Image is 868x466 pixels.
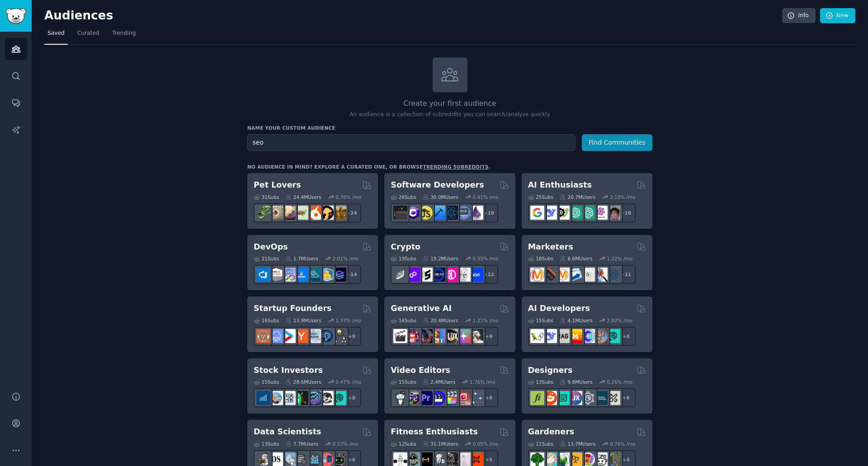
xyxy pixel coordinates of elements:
[254,194,279,200] div: 31 Sub s
[528,303,590,314] h2: AI Developers
[594,268,608,282] img: MarketingResearch
[342,388,361,407] div: + 8
[335,379,361,385] div: 0.47 % /mo
[307,206,321,220] img: cockatiel
[332,391,346,405] img: technicalanalysis
[391,194,416,200] div: 26 Sub s
[431,268,445,282] img: web3
[254,379,279,385] div: 15 Sub s
[282,206,296,220] img: leopardgeckos
[247,134,576,151] input: Pick a short name, like "Digital Marketers" or "Movie-Goers"
[444,268,458,282] img: defiblockchain
[254,255,279,262] div: 21 Sub s
[473,194,499,200] div: 0.41 % /mo
[473,317,499,324] div: 1.21 % /mo
[333,255,359,262] div: 2.01 % /mo
[610,194,636,200] div: 2.19 % /mo
[528,426,575,438] h2: Gardeners
[444,391,458,405] img: finalcutpro
[423,194,458,200] div: 30.0M Users
[393,206,407,220] img: software
[307,329,321,343] img: indiehackers
[5,8,26,24] img: GummySearch logo
[607,379,632,385] div: 0.26 % /mo
[617,388,636,407] div: + 6
[479,388,498,407] div: + 8
[406,329,420,343] img: dalle2
[457,329,471,343] img: starryai
[47,29,65,38] span: Saved
[320,329,334,343] img: Entrepreneurship
[333,441,359,447] div: 0.53 % /mo
[282,268,296,282] img: Docker_DevOps
[528,441,553,447] div: 11 Sub s
[606,206,620,220] img: ArtificalIntelligence
[285,255,318,262] div: 1.7M Users
[247,125,652,131] h3: Name your custom audience
[594,329,608,343] img: llmops
[269,268,283,282] img: AWS_Certified_Experts
[256,391,270,405] img: dividends
[342,327,361,346] div: + 9
[391,426,478,438] h2: Fitness Enthusiasts
[294,206,308,220] img: turtle
[581,391,595,405] img: userexperience
[307,391,321,405] img: StocksAndTrading
[556,391,570,405] img: UI_Design
[44,26,68,45] a: Saved
[528,379,553,385] div: 13 Sub s
[431,329,445,343] img: sdforall
[568,206,582,220] img: chatgpt_promptDesign
[391,379,416,385] div: 15 Sub s
[530,391,544,405] img: typography
[560,317,593,324] div: 4.1M Users
[594,206,608,220] img: OpenAIDev
[391,317,416,324] div: 16 Sub s
[294,268,308,282] img: DevOpsLinks
[528,365,573,376] h2: Designers
[606,268,620,282] img: OnlineMarketing
[469,329,483,343] img: DreamBooth
[479,327,498,346] div: + 9
[269,391,283,405] img: ValueInvesting
[528,194,553,200] div: 25 Sub s
[457,206,471,220] img: AskComputerScience
[782,8,816,24] a: Info
[391,179,484,191] h2: Software Developers
[479,203,498,222] div: + 19
[332,268,346,282] img: PlatformEngineers
[617,203,636,222] div: + 18
[254,365,323,376] h2: Stock Investors
[543,268,557,282] img: bigseo
[581,206,595,220] img: chatgpt_prompts_
[469,206,483,220] img: elixir
[556,268,570,282] img: AskMarketing
[560,194,595,200] div: 20.7M Users
[560,379,593,385] div: 9.8M Users
[617,327,636,346] div: + 8
[247,98,652,109] h2: Create your first audience
[530,329,544,343] img: LangChain
[473,255,499,262] div: 0.35 % /mo
[617,265,636,284] div: + 11
[528,241,573,253] h2: Marketers
[568,329,582,343] img: MistralAI
[285,194,321,200] div: 24.4M Users
[391,441,416,447] div: 12 Sub s
[444,206,458,220] img: reactnative
[256,206,270,220] img: herpetology
[393,391,407,405] img: gopro
[256,268,270,282] img: azuredevops
[112,29,136,38] span: Trending
[307,268,321,282] img: platformengineering
[391,303,452,314] h2: Generative AI
[528,317,553,324] div: 15 Sub s
[581,329,595,343] img: OpenSourceAI
[568,391,582,405] img: UXDesign
[332,206,346,220] img: dogbreed
[393,268,407,282] img: ethfinance
[469,391,483,405] img: postproduction
[431,206,445,220] img: iOSProgramming
[479,265,498,284] div: + 12
[320,206,334,220] img: PetAdvice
